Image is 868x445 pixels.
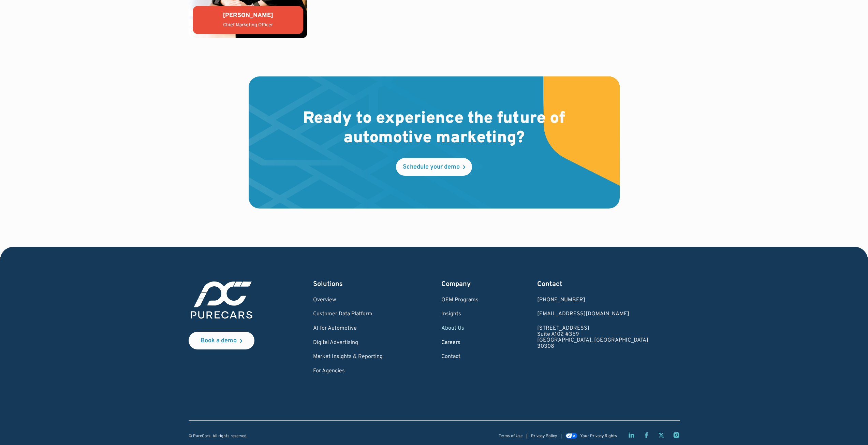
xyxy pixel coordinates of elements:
[441,297,479,303] a: OEM Programs
[189,332,254,349] a: Book a demo
[198,22,298,29] div: Chief Marketing Officer
[201,338,237,344] div: Book a demo
[292,109,576,148] h2: Ready to experience the future of automotive marketing?
[313,340,383,346] a: Digital Advertising
[441,326,479,332] a: About Us
[537,311,648,317] a: Email us
[198,11,298,20] div: [PERSON_NAME]
[313,326,383,332] a: AI for Automotive
[537,279,648,289] div: Contact
[658,432,665,439] a: Twitter X page
[499,434,523,439] a: Terms of Use
[580,434,617,439] div: Your Privacy Rights
[313,368,383,374] a: For Agencies
[396,158,472,176] a: Schedule your demo
[537,297,648,303] div: [PHONE_NUMBER]
[673,432,680,439] a: Instagram page
[643,432,650,439] a: Facebook page
[441,279,479,289] div: Company
[189,279,254,321] img: purecars logo
[403,164,460,170] div: Schedule your demo
[313,311,383,317] a: Customer Data Platform
[313,279,383,289] div: Solutions
[313,354,383,360] a: Market Insights & Reporting
[537,326,648,349] a: [STREET_ADDRESS]Suite A102 #359[GEOGRAPHIC_DATA], [GEOGRAPHIC_DATA]30308
[628,432,635,439] a: LinkedIn page
[565,434,617,439] a: Your Privacy Rights
[441,354,479,360] a: Contact
[189,434,248,439] div: © PureCars. All rights reserved.
[441,311,479,317] a: Insights
[313,297,383,303] a: Overview
[531,434,557,439] a: Privacy Policy
[441,340,479,346] a: Careers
